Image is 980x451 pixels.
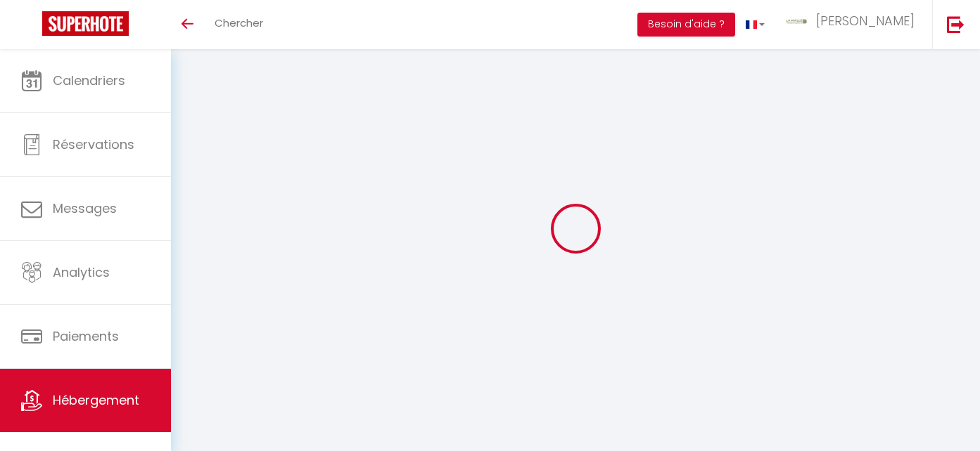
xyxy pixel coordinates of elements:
[53,391,139,409] span: Hébergement
[786,19,807,25] img: ...
[947,15,965,33] img: logout
[53,136,134,153] span: Réservations
[215,15,263,30] span: Chercher
[53,200,117,217] span: Messages
[53,327,119,345] span: Paiements
[42,11,129,36] img: Super Booking
[53,263,110,281] span: Analytics
[637,13,735,37] button: Besoin d'aide ?
[53,72,125,89] span: Calendriers
[816,12,915,30] span: [PERSON_NAME]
